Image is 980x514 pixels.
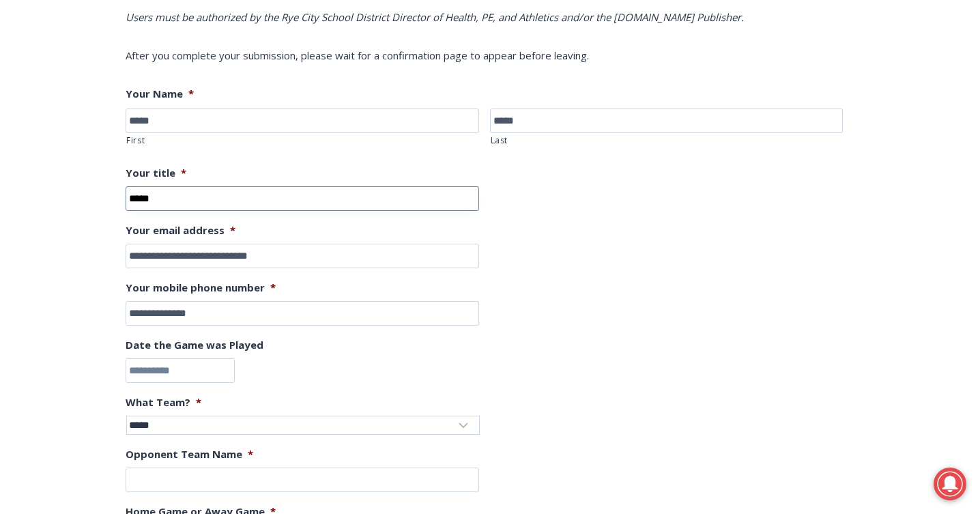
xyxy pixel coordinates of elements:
span: Intern @ [DOMAIN_NAME] [357,136,633,167]
label: Your mobile phone number [126,281,276,295]
div: "I learned about the history of a place I’d honestly never considered even as a resident of [GEOG... [345,1,645,132]
p: After you complete your submission, please wait for a confirmation page to appear before leaving. [126,47,854,63]
label: Last [491,134,844,147]
label: What Team? [126,396,201,410]
label: First [126,134,479,147]
label: Your Name [126,87,194,101]
label: Your title [126,167,186,180]
label: Opponent Team Name [126,448,253,461]
label: Your email address [126,224,235,238]
label: Date the Game was Played [126,339,263,352]
a: Intern @ [DOMAIN_NAME] [328,132,661,170]
i: Users must be authorized by the Rye City School District Director of Health, PE, and Athletics an... [126,10,744,24]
